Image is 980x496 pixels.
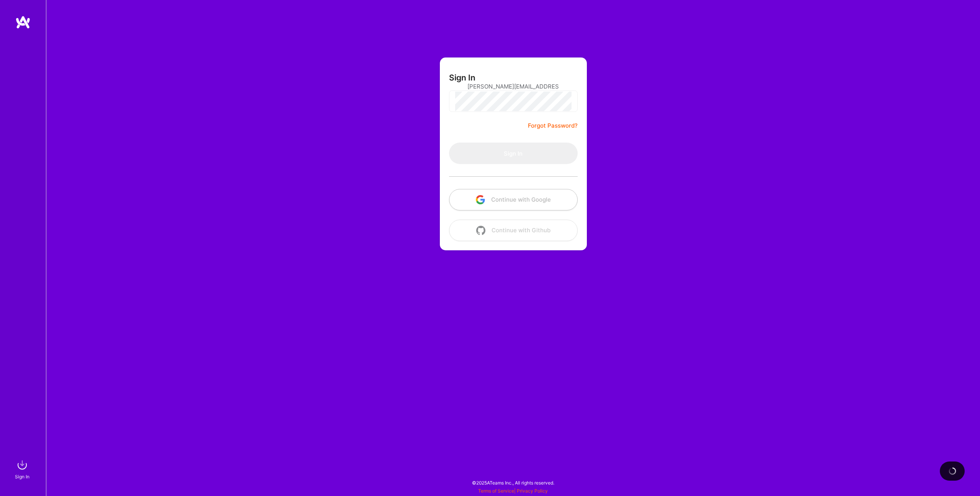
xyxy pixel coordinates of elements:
[46,473,980,492] div: © 2025 ATeams Inc., All rights reserved.
[467,77,559,96] input: Email...
[478,488,514,494] a: Terms of Service
[16,457,30,481] a: sign inSign In
[15,15,31,29] img: logo
[478,488,548,494] span: |
[528,121,578,130] a: Forgot Password?
[476,226,485,235] img: icon
[948,466,957,476] img: loading
[15,473,29,481] div: Sign In
[15,457,30,473] img: sign in
[517,488,548,494] a: Privacy Policy
[449,189,578,210] button: Continue with Google
[476,195,485,204] img: icon
[449,73,475,82] h3: Sign In
[449,143,578,164] button: Sign In
[449,220,578,241] button: Continue with Github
